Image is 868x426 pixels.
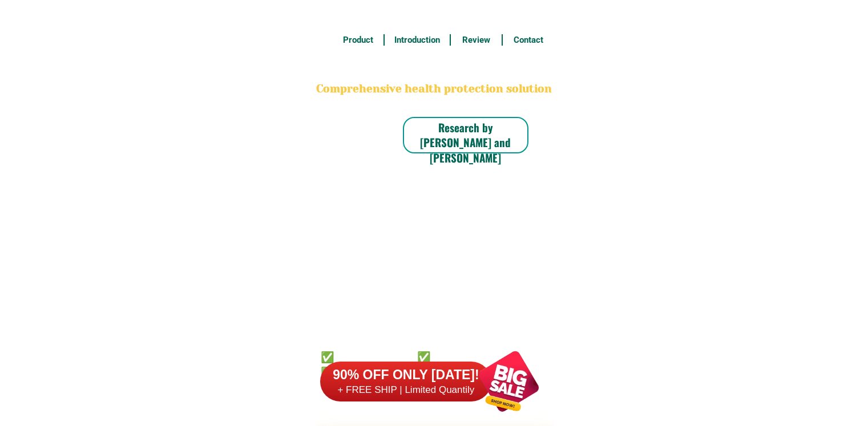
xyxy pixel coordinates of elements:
[338,34,377,47] h6: Product
[314,6,554,23] h3: FREE SHIPPING NATIONWIDE
[509,34,548,47] h6: Contact
[314,81,554,98] h2: Comprehensive health protection solution
[403,120,528,165] h6: Research by [PERSON_NAME] and [PERSON_NAME]
[320,367,491,384] h6: 90% OFF ONLY [DATE]!
[457,34,496,47] h6: Review
[390,34,443,47] h6: Introduction
[320,384,491,396] h6: + FREE SHIP | Limited Quantily
[314,55,554,82] h2: BONA VITA COFFEE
